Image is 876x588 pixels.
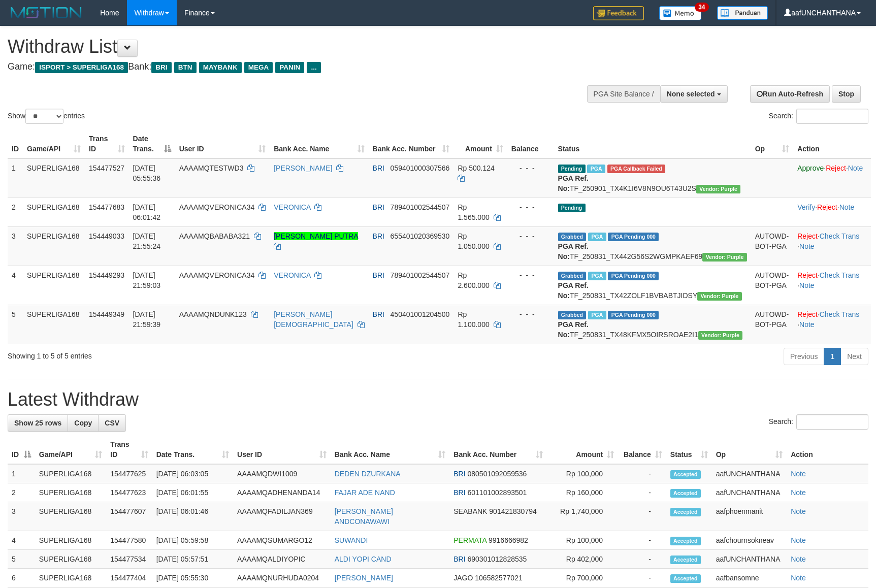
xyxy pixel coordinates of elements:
[8,129,23,158] th: ID
[547,435,618,464] th: Amount: activate to sort column ascending
[35,569,106,587] td: SUPERLIGA168
[152,464,233,483] td: [DATE] 06:03:05
[274,310,353,329] a: [PERSON_NAME][DEMOGRAPHIC_DATA]
[8,435,35,464] th: ID: activate to sort column descending
[558,311,587,319] span: Grabbed
[593,6,644,20] img: Feedback.jpg
[8,226,23,266] td: 3
[8,550,35,569] td: 5
[588,272,606,280] span: Marked by aafheankoy
[799,320,815,329] a: Note
[475,574,522,582] span: Copy 106582577021 to clipboard
[35,550,106,569] td: SUPERLIGA168
[791,536,806,544] a: Note
[667,90,715,98] span: None selected
[8,347,358,361] div: Showing 1 to 5 of 5 entries
[373,310,384,318] span: BRI
[712,531,787,550] td: aafchournsokneav
[106,435,152,464] th: Trans ID: activate to sort column ascending
[8,305,23,344] td: 5
[152,550,233,569] td: [DATE] 05:57:51
[820,232,860,240] a: Check Trans
[660,85,728,103] button: None selected
[793,266,871,305] td: · ·
[89,232,124,240] span: 154449033
[489,507,536,515] span: Copy 901421830794 to clipboard
[391,164,450,172] span: Copy 059401000307566 to clipboard
[787,435,868,464] th: Action
[820,310,860,318] a: Check Trans
[391,310,450,318] span: Copy 450401001204500 to clipboard
[106,464,152,483] td: 154477625
[8,389,868,410] h1: Latest Withdraw
[8,414,68,432] a: Show 25 rows
[453,555,465,563] span: BRI
[793,198,871,226] td: · ·
[820,271,860,279] a: Check Trans
[458,310,489,329] span: Rp 1.100.000
[796,109,868,124] input: Search:
[840,348,868,365] a: Next
[558,233,587,241] span: Grabbed
[791,555,806,563] a: Note
[618,483,666,502] td: -
[618,464,666,483] td: -
[793,226,871,266] td: · ·
[769,109,868,124] label: Search:
[233,435,331,464] th: User ID: activate to sort column ascending
[670,537,701,545] span: Accepted
[458,271,489,289] span: Rp 2.600.000
[35,483,106,502] td: SUPERLIGA168
[25,109,63,124] select: Showentries
[35,531,106,550] td: SUPERLIGA168
[233,550,331,569] td: AAAAMQALDIYOPIC
[618,531,666,550] td: -
[558,281,589,300] b: PGA Ref. No:
[133,232,161,250] span: [DATE] 21:55:24
[797,271,818,279] a: Reject
[23,226,85,266] td: SUPERLIGA168
[453,507,487,515] span: SEABANK
[270,129,368,158] th: Bank Acc. Name: activate to sort column ascending
[106,550,152,569] td: 154477534
[275,62,304,73] span: PANIN
[331,435,450,464] th: Bank Acc. Name: activate to sort column ascending
[511,231,550,241] div: - - -
[712,483,787,502] td: aafUNCHANTHANA
[793,129,871,158] th: Action
[751,226,794,266] td: AUTOWD-BOT-PGA
[335,488,395,497] a: FAJAR ADE NAND
[274,203,310,211] a: VERONICA
[106,531,152,550] td: 154477580
[23,305,85,344] td: SUPERLIGA168
[8,109,85,124] label: Show entries
[8,483,35,502] td: 2
[558,320,589,339] b: PGA Ref. No:
[712,435,787,464] th: Op: activate to sort column ascending
[554,158,751,198] td: TF_250901_TX4K1I6V8N9OU6T43U2S
[826,164,846,172] a: Reject
[106,569,152,587] td: 154477404
[712,502,787,531] td: aafphoenmanit
[453,470,465,478] span: BRI
[133,310,161,329] span: [DATE] 21:59:39
[618,435,666,464] th: Balance: activate to sort column ascending
[152,569,233,587] td: [DATE] 05:55:30
[696,185,740,193] span: Vendor URL: https://trx4.1velocity.biz
[817,203,837,211] a: Reject
[152,483,233,502] td: [DATE] 06:01:55
[335,574,393,582] a: [PERSON_NAME]
[547,531,618,550] td: Rp 100,000
[453,488,465,497] span: BRI
[335,470,401,478] a: DEDEN DZURKANA
[659,6,702,20] img: Button%20Memo.svg
[89,203,124,211] span: 154477683
[554,226,751,266] td: TF_250831_TX442G56S2WGMPKAEF69
[244,62,273,73] span: MEGA
[839,203,855,211] a: Note
[712,464,787,483] td: aafUNCHANTHANA
[607,165,665,173] span: PGA Error
[832,85,861,103] a: Stop
[453,129,507,158] th: Amount: activate to sort column ascending
[8,37,574,57] h1: Withdraw List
